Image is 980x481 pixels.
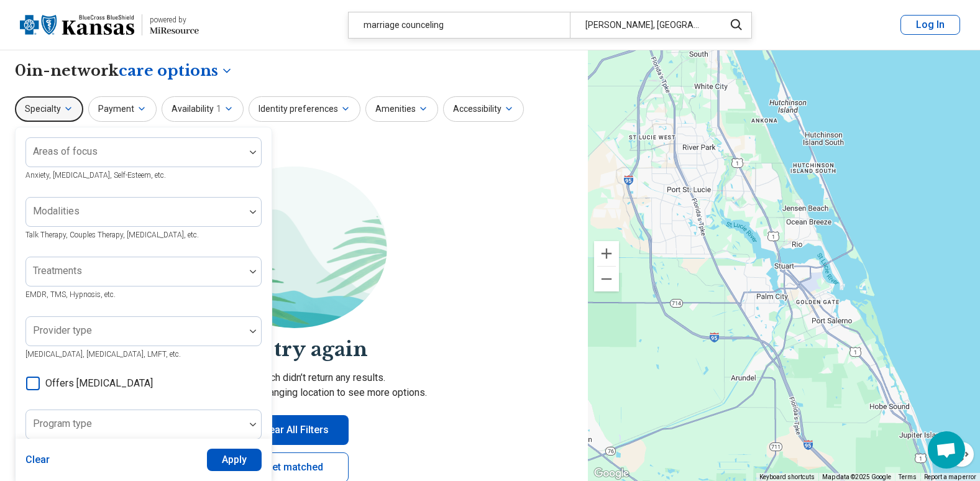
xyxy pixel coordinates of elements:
[594,267,619,291] button: Zoom out
[25,231,199,239] span: Talk Therapy, Couples Therapy, [MEDICAL_DATA], etc.
[25,449,50,471] button: Clear
[33,324,92,336] label: Provider type
[33,418,92,429] label: Program type
[33,265,82,277] label: Treatments
[119,60,233,81] button: Care options
[249,96,360,122] button: Identity preferences
[33,145,98,157] label: Areas of focus
[240,415,349,445] button: Clear All Filters
[162,96,244,122] button: Availability1
[899,474,917,480] a: Terms (opens in new tab)
[45,376,153,391] span: Offers [MEDICAL_DATA]
[20,10,199,40] a: Blue Cross Blue Shield Kansaspowered by
[822,474,891,480] span: Map data ©2025 Google
[207,449,262,471] button: Apply
[88,96,157,122] button: Payment
[20,10,134,40] img: Blue Cross Blue Shield Kansas
[150,14,199,25] div: powered by
[570,12,717,38] div: [PERSON_NAME], [GEOGRAPHIC_DATA]
[15,370,573,400] p: Sorry, your search didn’t return any results. Try removing filters or changing location to see mo...
[216,103,221,116] span: 1
[594,241,619,266] button: Zoom in
[15,60,233,81] h1: 0 in-network
[15,336,573,364] h2: Let's try again
[119,60,218,81] span: care options
[33,205,80,217] label: Modalities
[365,96,438,122] button: Amenities
[349,12,570,38] div: marriage counceling
[25,171,166,180] span: Anxiety, [MEDICAL_DATA], Self-Esteem, etc.
[900,15,960,35] button: Log In
[15,96,83,122] button: Specialty
[25,350,181,359] span: [MEDICAL_DATA], [MEDICAL_DATA], LMFT, etc.
[443,96,524,122] button: Accessibility
[25,290,116,299] span: EMDR, TMS, Hypnosis, etc.
[928,431,965,469] div: Open chat
[924,474,976,480] a: Report a map error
